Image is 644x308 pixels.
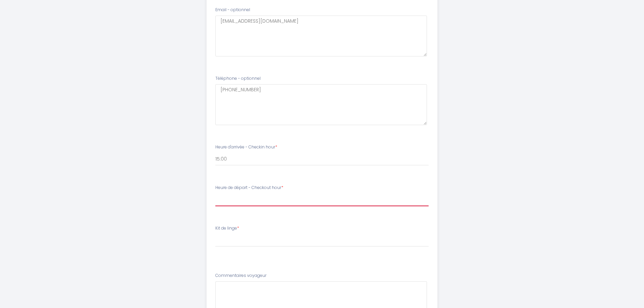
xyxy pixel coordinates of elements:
label: Email - optionnel [215,7,250,13]
label: Commentaires voyageur [215,273,266,279]
label: Heure d'arrivée - Checkin hour [215,144,277,150]
label: Téléphone - optionnel [215,75,261,82]
label: Kit de linge [215,225,239,232]
label: Heure de départ - Checkout hour [215,185,283,191]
